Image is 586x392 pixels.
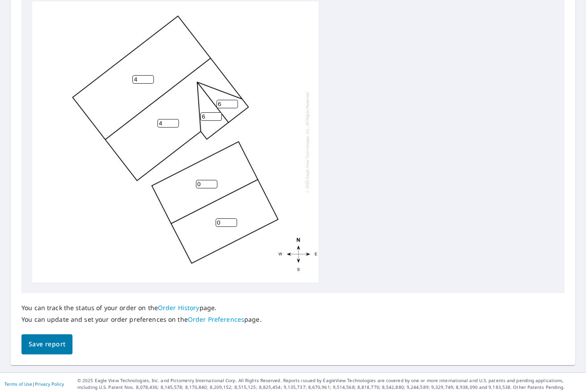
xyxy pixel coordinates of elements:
[35,381,64,387] a: Privacy Policy
[4,381,64,387] p: |
[77,377,582,391] p: © 2025 Eagle View Technologies, Inc. and Pictometry International Corp. All Rights Reserved. Repo...
[188,315,244,324] a: Order Preferences
[158,303,200,312] a: Order History
[21,304,262,312] p: You can track the status of your order on the page.
[21,315,262,324] p: You can update and set your order preferences on the page.
[4,381,32,387] a: Terms of Use
[21,334,72,354] button: Save report
[29,339,65,350] span: Save report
